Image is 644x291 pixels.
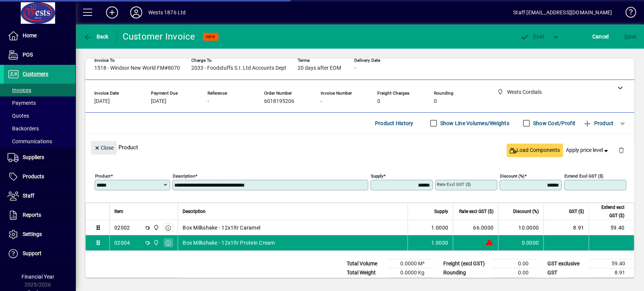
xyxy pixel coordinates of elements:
span: Backorders [8,126,39,132]
div: 66.0000 [458,224,493,231]
div: Staff [EMAIL_ADDRESS][DOMAIN_NAME] [513,6,612,18]
span: Rate excl GST ($) [459,207,493,216]
span: Staff [23,193,34,199]
a: Payments [4,96,75,109]
span: Box Milkshake - 12x1ltr Protein Cream [183,239,275,247]
button: Add [100,6,124,19]
span: Home [23,32,37,38]
span: Settings [23,231,42,237]
span: Product [583,117,613,129]
td: GST inclusive [544,277,589,287]
button: Cancel [590,30,611,43]
a: Support [4,244,75,263]
span: Suppliers [23,154,44,160]
td: Freight (excl GST) [440,259,492,268]
span: 1.0000 [431,224,449,231]
span: POS [23,52,33,58]
span: Financial Year [22,274,54,280]
button: Back [81,30,111,43]
span: NEW [206,34,215,39]
label: Show Line Volumes/Weights [439,119,509,127]
td: 68.31 [589,277,634,287]
mat-label: Product [95,173,111,179]
td: Total Weight [343,268,388,277]
td: 0.0000 Kg [388,268,433,277]
span: Quotes [8,113,29,119]
span: - [207,98,209,104]
a: Settings [4,225,75,244]
span: Products [23,173,44,179]
span: [DATE] [94,98,110,104]
span: ost [520,34,544,40]
span: 6018195206 [264,98,294,104]
button: Save [622,30,638,43]
mat-label: Description [173,173,195,179]
app-page-header-button: Back [75,30,117,43]
app-page-header-button: Delete [612,147,630,153]
button: Close [91,141,117,155]
td: 8.91 [543,220,589,235]
td: 0.00 [492,268,538,277]
span: 1.0000 [431,239,449,247]
span: Reports [23,212,41,218]
button: Product [579,116,617,130]
a: Products [4,167,75,186]
td: 0.0000 M³ [388,259,433,268]
label: Show Cost/Profit [532,119,575,127]
button: Post [516,30,548,43]
span: Invoices [8,87,31,93]
td: 10.0000 [498,220,543,235]
td: Total Volume [343,259,388,268]
span: Payments [8,100,36,106]
td: GST exclusive [544,259,589,268]
td: 0.0000 [498,235,543,250]
span: GST ($) [569,207,584,216]
span: Supply [434,207,448,216]
span: 2033 - Foodstuffs S.I. Ltd Accounts Dept [191,65,286,71]
button: Profile [124,6,148,19]
span: Apply price level [566,146,610,154]
a: Communications [4,135,75,148]
span: - [321,98,322,104]
span: Wests Cordials [151,224,160,232]
button: Load Components [507,144,563,157]
div: Customer Invoice [123,31,195,43]
div: Wests 1876 Ltd [148,6,186,18]
span: Item [114,207,123,216]
mat-label: Discount (%) [500,173,524,179]
a: Knowledge Base [619,2,635,26]
span: Description [183,207,206,216]
mat-label: Supply [371,173,383,179]
span: Cancel [592,31,609,43]
a: Reports [4,206,75,225]
span: Box Milkshake - 12x1ltr Caramel [183,224,260,231]
button: Delete [612,141,630,159]
span: 1518 - Windsor New World FM#8070 [94,65,180,71]
span: Load Components [510,146,560,154]
a: Quotes [4,109,75,122]
mat-label: Rate excl GST ($) [437,182,471,187]
span: P [533,34,536,40]
div: 02002 [114,224,130,231]
span: 20 days after EOM [298,65,341,71]
span: S [624,34,627,40]
span: - [354,65,356,71]
span: Wests Cordials [151,239,160,247]
div: 02004 [114,239,130,247]
span: Product History [375,117,413,129]
span: Discount (%) [513,207,539,216]
button: Product History [372,116,417,130]
a: Suppliers [4,148,75,167]
span: Communications [8,138,52,144]
a: Backorders [4,122,75,135]
a: Invoices [4,84,75,96]
td: Rounding [440,268,492,277]
span: Customers [23,71,48,77]
span: ave [624,31,636,43]
app-page-header-button: Close [89,144,118,151]
button: Apply price level [563,144,613,157]
span: [DATE] [151,98,166,104]
span: Close [94,142,114,154]
a: Staff [4,187,75,205]
a: Home [4,26,75,45]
